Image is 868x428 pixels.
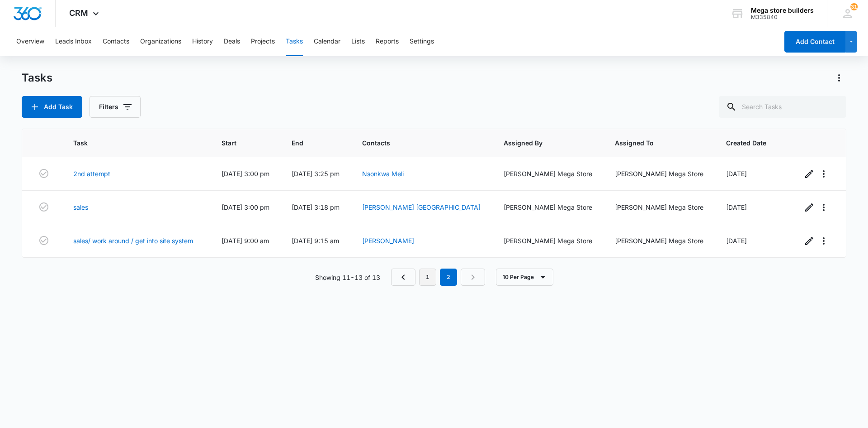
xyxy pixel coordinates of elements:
[224,27,240,56] button: Deals
[222,203,269,211] span: [DATE] 3:00 pm
[496,269,553,286] button: 10 Per Page
[16,27,44,56] button: Overview
[103,27,129,56] button: Contacts
[222,237,269,245] span: [DATE] 9:00 am
[726,138,767,148] span: Created Date
[351,27,365,56] button: Lists
[73,138,187,148] span: Task
[850,3,858,10] div: notifications count
[726,237,747,245] span: [DATE]
[292,138,327,148] span: End
[314,27,340,56] button: Calendar
[292,170,340,178] span: [DATE] 3:25 pm
[69,8,88,18] span: CRM
[784,31,845,53] button: Add Contact
[726,203,747,211] span: [DATE]
[615,202,704,212] div: [PERSON_NAME] Mega Store
[362,203,481,211] a: [PERSON_NAME] [GEOGRAPHIC_DATA]
[832,71,846,85] button: Actions
[726,170,747,178] span: [DATE]
[73,169,110,178] a: 2nd attempt
[504,169,593,178] div: [PERSON_NAME] Mega Store
[391,269,415,286] a: Previous Page
[751,14,814,20] div: account id
[440,269,457,286] em: 2
[55,27,92,56] button: Leads Inbox
[719,96,846,118] input: Search Tasks
[362,237,414,245] a: [PERSON_NAME]
[22,96,82,118] button: Add Task
[73,202,88,212] a: sales
[192,27,213,56] button: History
[504,202,593,212] div: [PERSON_NAME] Mega Store
[90,96,141,118] button: Filters
[615,236,704,245] div: [PERSON_NAME] Mega Store
[22,71,52,85] h1: Tasks
[504,236,593,245] div: [PERSON_NAME] Mega Store
[419,269,436,286] a: Page 1
[615,138,691,148] span: Assigned To
[292,237,339,245] span: [DATE] 9:15 am
[222,138,257,148] span: Start
[222,170,269,178] span: [DATE] 3:00 pm
[140,27,181,56] button: Organizations
[410,27,434,56] button: Settings
[751,7,814,14] div: account name
[73,236,193,245] a: sales/ work around / get into site system
[315,273,380,282] p: Showing 11-13 of 13
[251,27,275,56] button: Projects
[376,27,399,56] button: Reports
[615,169,704,178] div: [PERSON_NAME] Mega Store
[292,203,340,211] span: [DATE] 3:18 pm
[362,170,404,178] a: Nsonkwa Meli
[286,27,303,56] button: Tasks
[850,3,858,10] span: 31
[391,269,485,286] nav: Pagination
[504,138,580,148] span: Assigned By
[362,138,469,148] span: Contacts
